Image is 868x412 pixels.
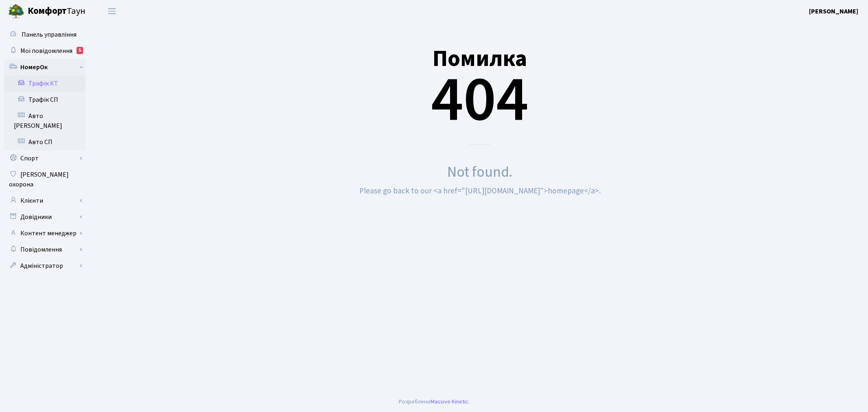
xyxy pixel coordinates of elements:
[4,43,85,59] a: Мої повідомлення5
[4,59,85,75] a: НомерОк
[20,46,72,55] span: Мої повідомлення
[28,4,85,18] span: Таун
[28,4,67,18] b: Комфорт
[809,7,858,16] b: [PERSON_NAME]
[4,134,85,150] a: Авто СП
[4,209,85,225] a: Довідники
[102,4,122,18] button: Переключити навігацію
[4,241,85,258] a: Повідомлення
[433,43,527,75] small: Помилка
[4,258,85,274] a: Адміністратор
[4,193,85,209] a: Клієнти
[359,185,601,197] small: Please go back to our <a href="[URL][DOMAIN_NAME]">homepage</a>.
[4,26,85,43] a: Панель управління
[104,26,856,145] div: 404
[4,92,85,108] a: Трафік СП
[4,167,85,193] a: [PERSON_NAME] охорона
[809,7,858,16] a: [PERSON_NAME]
[77,47,83,54] div: 5
[22,30,77,39] span: Панель управління
[431,397,468,406] a: Massive Kinetic
[4,108,85,134] a: Авто [PERSON_NAME]
[399,397,470,406] div: Розроблено .
[4,150,85,167] a: Спорт
[8,3,24,20] img: logo.png
[104,161,856,183] div: Not found.
[4,225,85,241] a: Контент менеджер
[4,75,85,92] a: Трафік КТ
